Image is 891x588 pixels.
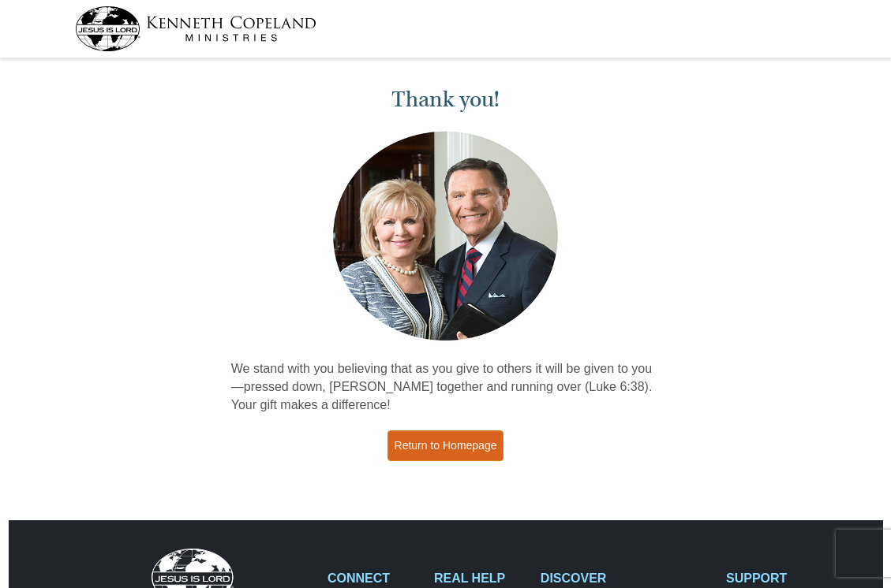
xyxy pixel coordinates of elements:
h2: DISCOVER [541,571,709,586]
h2: REAL HELP [434,571,524,586]
img: Kenneth and Gloria [329,128,562,344]
h2: SUPPORT [726,571,816,586]
h2: CONNECT [328,571,417,586]
a: Return to Homepage [387,430,504,461]
img: kcm-header-logo.svg [75,6,316,51]
h1: Thank you! [231,87,661,113]
p: We stand with you believing that as you give to others it will be given to you—pressed down, [PER... [231,360,661,415]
